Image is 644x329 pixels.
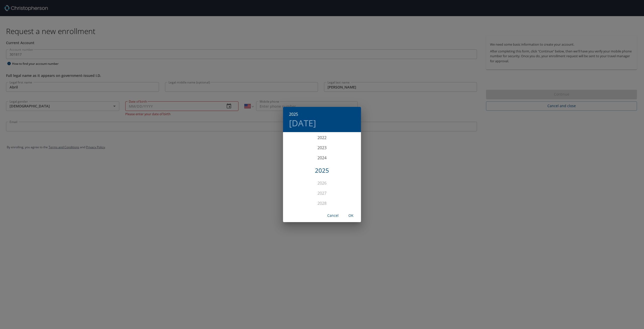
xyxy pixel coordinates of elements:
[345,213,357,219] span: OK
[343,211,359,220] button: OK
[283,133,361,143] div: 2022
[283,165,361,175] div: 2025
[283,153,361,163] div: 2024
[289,111,298,118] button: 2025
[283,143,361,153] div: 2023
[327,213,339,219] span: Cancel
[325,211,341,220] button: Cancel
[289,118,316,128] button: [DATE]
